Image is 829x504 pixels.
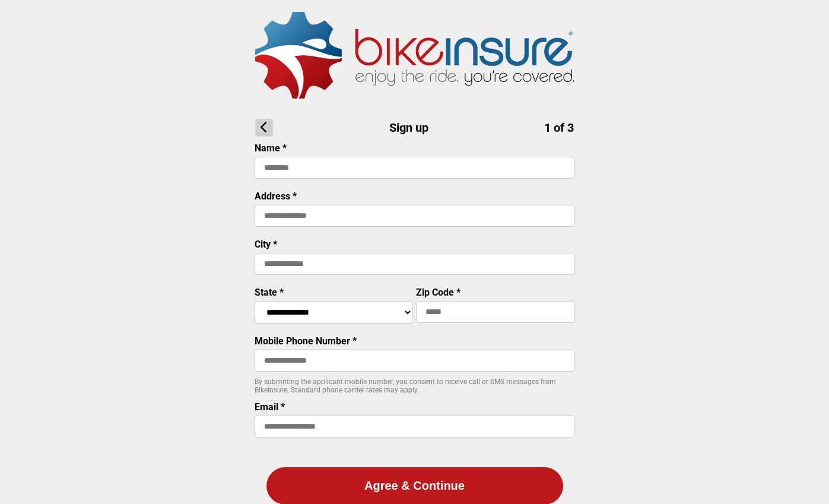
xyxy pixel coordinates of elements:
label: Mobile Phone Number * [255,335,357,347]
h1: Sign up [255,119,574,137]
label: State * [255,287,284,298]
p: By submitting the applicant mobile number, you consent to receive call or SMS messages from BikeI... [255,378,575,394]
label: Zip Code * [416,287,460,298]
label: Email * [255,401,285,413]
label: City * [255,239,277,250]
label: Address * [255,191,297,202]
span: 1 of 3 [544,121,574,135]
label: Name * [255,142,287,154]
